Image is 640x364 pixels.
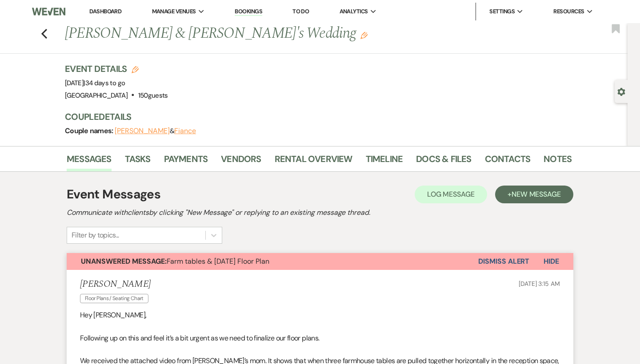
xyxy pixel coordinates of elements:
button: Open lead details [617,87,625,95]
h5: [PERSON_NAME] [80,279,153,290]
img: Weven Logo [32,2,65,21]
h3: Event Details [65,63,168,75]
span: New Message [512,190,561,199]
a: Messages [67,152,112,171]
button: Hide [529,253,573,270]
p: Following up on this and feel it’s a bit urgent as we need to finalize our floor plans. [80,332,560,344]
span: | [84,79,125,87]
span: Resources [553,7,584,16]
a: Payments [164,152,208,171]
span: [GEOGRAPHIC_DATA] [65,91,128,100]
h3: Couple Details [65,111,563,123]
span: Log Message [427,190,475,199]
span: 150 guests [138,91,168,100]
span: Settings [489,7,515,16]
p: Hey [PERSON_NAME], [80,309,560,321]
a: Bookings [235,8,262,16]
span: Manage Venues [152,7,196,16]
span: Floor Plans / Seating Chart [80,294,148,303]
h1: [PERSON_NAME] & [PERSON_NAME]'s Wedding [65,23,463,44]
h1: Event Messages [67,185,160,204]
span: [DATE] 3:15 AM [519,280,560,288]
a: Tasks [125,152,151,171]
button: Dismiss Alert [478,253,529,270]
span: [DATE] [65,79,125,87]
h2: Communicate with clients by clicking "New Message" or replying to an existing message thread. [67,207,573,218]
a: Notes [544,152,572,171]
a: Contacts [485,152,531,171]
button: Unanswered Message:Farm tables & [DATE] Floor Plan [67,253,478,270]
a: Vendors [221,152,261,171]
strong: Unanswered Message: [81,257,167,266]
button: Fiance [174,127,196,135]
button: Edit [360,31,368,39]
button: [PERSON_NAME] [115,127,170,135]
span: Analytics [340,7,368,16]
span: Couple names: [65,126,115,135]
a: Rental Overview [275,152,352,171]
a: Timeline [366,152,403,171]
span: Hide [544,257,559,266]
span: Farm tables & [DATE] Floor Plan [81,257,269,266]
button: Log Message [415,186,487,203]
a: Dashboard [89,8,121,15]
span: 34 days to go [85,79,125,87]
a: To Do [292,8,309,15]
div: Filter by topics... [72,230,119,241]
button: +New Message [495,186,573,203]
span: & [115,127,196,135]
a: Docs & Files [416,152,471,171]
